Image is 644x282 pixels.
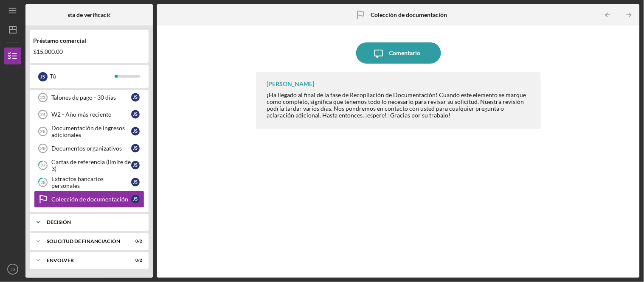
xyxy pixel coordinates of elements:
font: S [135,162,138,168]
tspan: 28 [40,180,45,185]
font: 0 [135,257,138,262]
tspan: 27 [40,163,46,168]
font: J [133,162,135,168]
tspan: 25 [40,129,45,134]
font: Decisión [47,219,71,225]
a: 25Documentación de ingresos adicionalesJS [34,123,144,140]
font: S [135,179,138,185]
button: Comentario [356,42,441,64]
font: W2 - Año más reciente [51,111,111,118]
font: J [41,74,43,79]
font: ¡Ha llegado al final de la fase de Recopilación de Documentación! Cuando este elemento se marque ... [267,91,526,119]
font: Lista de verificación [63,11,115,18]
font: J [133,95,135,100]
font: Préstamo comercial [33,37,86,44]
font: J [133,179,135,185]
font: S [135,145,138,151]
text: JS [10,267,15,272]
font: S [135,196,138,202]
font: Documentación de ingresos adicionales [51,124,125,138]
font: Envolver [47,257,74,263]
font: S [43,74,45,79]
font: S [135,112,138,117]
a: 23Talones de pago - 30 díasJS [34,89,144,106]
font: 0 [135,238,138,243]
tspan: 23 [40,95,45,100]
font: J [133,196,135,202]
font: / [138,257,140,262]
font: S [135,95,138,100]
font: Colección de documentación [371,11,447,18]
font: Documentos organizativos [51,145,122,152]
font: S [135,128,138,134]
a: Colección de documentaciónJS [34,191,144,208]
a: 27Cartas de referencia (límite de 3)JS [34,157,144,174]
a: 24W2 - Año más recienteJS [34,106,144,123]
tspan: 26 [40,146,45,151]
font: J [133,145,135,151]
font: $15,000.00 [33,48,63,55]
font: 2 [140,257,142,262]
a: 28Extractos bancarios personalesJS [34,174,144,191]
font: / [138,238,140,243]
font: Comentario [389,49,421,56]
font: [PERSON_NAME] [267,80,314,87]
font: Extractos bancarios personales [51,175,104,189]
font: Cartas de referencia (límite de 3) [51,158,131,172]
font: J [133,112,135,117]
button: JS [4,261,21,278]
tspan: 24 [40,112,46,117]
a: 26Documentos organizativosJS [34,140,144,157]
font: Talones de pago - 30 días [51,94,116,101]
font: 2 [140,238,142,243]
font: Solicitud de financiación [47,238,120,244]
font: Colección de documentación [51,195,128,203]
font: Tú [50,73,56,80]
font: J [133,128,135,134]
